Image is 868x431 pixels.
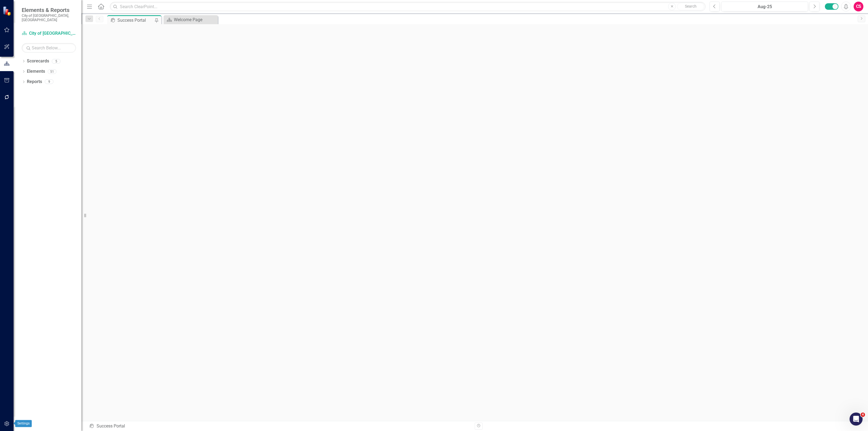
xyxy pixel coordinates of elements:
[685,4,697,8] span: Search
[27,79,42,85] a: Reports
[110,2,706,11] input: Search ClearPoint...
[117,17,153,24] div: Success Portal
[861,413,865,417] span: 4
[48,69,56,74] div: 51
[22,13,76,22] small: City of [GEOGRAPHIC_DATA], [GEOGRAPHIC_DATA]
[174,16,216,23] div: Welcome Page
[721,2,808,11] button: Aug-25
[677,3,704,10] button: Search
[89,423,471,429] div: Success Portal
[22,43,76,53] input: Search Below...
[45,80,53,84] div: 9
[81,24,868,421] iframe: Success Portal
[723,4,806,10] div: Aug-25
[22,7,76,13] span: Elements & Reports
[22,30,76,37] a: City of [GEOGRAPHIC_DATA], [GEOGRAPHIC_DATA]
[850,413,863,426] iframe: Intercom live chat
[15,420,32,427] div: Settings
[27,58,49,64] a: Scorecards
[27,68,45,75] a: Elements
[52,59,60,64] div: 5
[854,2,863,11] button: CS
[165,16,216,23] a: Welcome Page
[3,6,12,16] img: ClearPoint Strategy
